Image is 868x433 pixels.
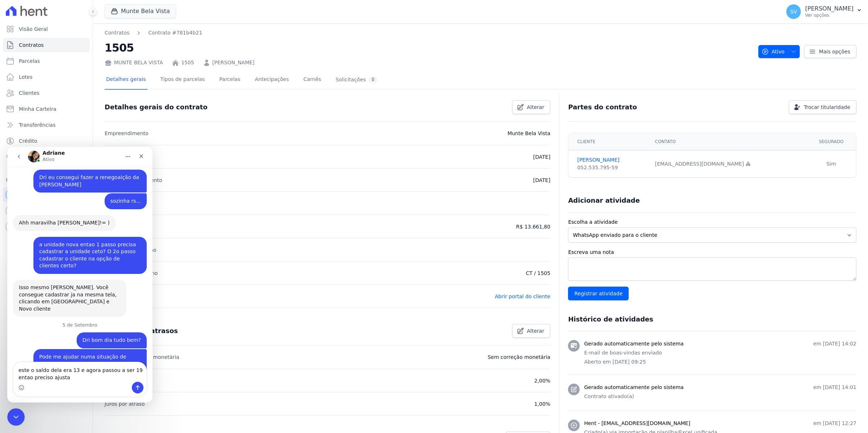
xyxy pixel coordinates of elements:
a: Abrir portal do cliente [495,294,551,299]
a: Minha Carteira [3,102,90,116]
button: Ativo [758,45,800,58]
iframe: Intercom live chat [7,147,153,402]
p: Munte Bela Vista [507,129,550,138]
a: Lotes [3,70,90,84]
p: E-mail de boas-vindas enviado [584,349,856,357]
div: Dri bom dia tudo bem? [69,186,139,202]
span: Mais opções [819,48,850,55]
input: Registrar atividade [568,287,629,300]
a: Carnês [302,70,323,90]
a: Contrato #781b4b21 [148,29,202,37]
p: Ver opções [805,12,853,18]
p: 2,00% [534,376,550,385]
span: Trocar titularidade [804,104,850,111]
button: SV [PERSON_NAME] Ver opções [780,1,868,22]
span: Clientes [19,89,39,97]
div: Simone diz… [6,202,139,226]
a: Detalhes gerais [105,70,147,90]
p: [DATE] [533,153,550,161]
a: 1505 [181,59,194,66]
a: Tipos de parcelas [159,70,206,90]
span: Ativo [762,45,785,58]
span: Lotes [19,73,33,81]
button: Enviar uma mensagem [125,235,136,247]
p: em [DATE] 12:27 [813,420,856,427]
a: Alterar [512,100,551,114]
div: Pode me ajudar numa situação de renegociação? [32,207,134,221]
div: Dri bom dia tudo bem? [75,190,134,197]
a: Transferências [3,118,90,132]
textarea: Envie uma mensagem... [6,215,139,235]
div: 0 [369,76,377,83]
div: Pode me ajudar numa situação de renegociação? [26,202,139,225]
button: Munte Bela Vista [105,4,176,18]
a: Alterar [512,324,551,338]
p: 1,00% [534,400,550,408]
p: Tipo de amortização [105,246,157,254]
a: Contratos [105,29,129,37]
th: Segurado [806,133,856,150]
span: Alterar [527,104,544,111]
div: MUNTE BELA VISTA [105,59,163,66]
div: 052.535.795-59 [577,164,646,171]
nav: Breadcrumb [105,29,202,37]
label: Escreva uma nota [568,248,856,256]
th: Contato [651,133,807,150]
a: [PERSON_NAME] [212,59,255,66]
button: Selecionador de Emoji [11,238,17,244]
div: [EMAIL_ADDRESS][DOMAIN_NAME] [655,160,802,168]
p: Aberto em [DATE] 09:25 [584,358,856,366]
div: Solicitações [336,76,377,83]
p: Juros por atraso [105,400,145,408]
a: Mais opções [804,45,856,58]
a: Crédito [3,134,90,148]
h3: Detalhes gerais do contrato [105,103,207,112]
span: Crédito [19,137,37,145]
span: Visão Geral [19,25,48,33]
span: Alterar [527,327,544,335]
a: Antecipações [253,70,291,90]
p: CT / 1505 [526,269,551,278]
p: Sem correção monetária [488,353,551,361]
span: Contratos [19,41,44,49]
a: Parcelas [218,70,242,90]
a: Conta Hent [3,203,90,218]
a: Parcelas [3,54,90,68]
a: Solicitações0 [334,70,379,90]
span: Transferências [19,121,56,129]
h3: Partes do contrato [568,103,637,112]
nav: Breadcrumb [105,29,753,37]
a: [PERSON_NAME] [577,156,646,164]
p: [PERSON_NAME] [805,5,853,12]
iframe: Intercom live chat [7,408,25,426]
p: R$ 13.661,80 [516,222,550,231]
h3: Gerado automaticamente pelo sistema [584,340,684,348]
p: Empreendimento [105,129,149,138]
a: Negativação [3,150,90,164]
a: Clientes [3,86,90,100]
a: Recebíveis [3,187,90,202]
a: Visão Geral [3,22,90,36]
a: Trocar titularidade [789,100,856,114]
td: Sim [806,150,856,178]
span: Parcelas [19,57,40,65]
